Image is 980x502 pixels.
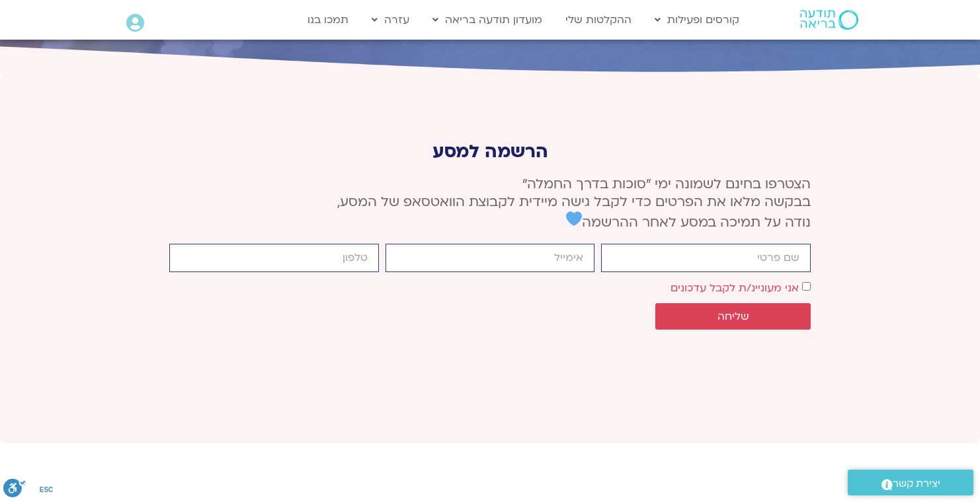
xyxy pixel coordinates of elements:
[601,244,811,272] input: שם פרטי
[893,475,940,493] span: יצירת קשר
[566,211,582,227] img: 💙
[566,213,811,231] span: נודה על תמיכה במסע לאחר ההרשמה
[655,303,811,330] button: שליחה
[169,244,379,272] input: מותר להשתמש רק במספרים ותווי טלפון (#, -, *, וכו').
[386,244,595,272] input: אימייל
[337,193,811,211] span: בבקשה מלאו את הפרטים כדי לקבל גישה מיידית לקבוצת הוואטסאפ של המסע,
[559,7,638,32] a: ההקלטות שלי
[169,175,811,231] p: הצטרפו בחינם לשמונה ימי ״סוכות בדרך החמלה״
[365,7,416,32] a: עזרה
[301,7,355,32] a: תמכו בנו
[648,7,746,32] a: קורסים ופעילות
[800,10,858,30] img: תודעה בריאה
[717,310,749,322] span: שליחה
[848,470,973,495] a: יצירת קשר
[426,7,549,32] a: מועדון תודעה בריאה
[169,244,811,336] form: טופס חדש
[169,141,811,162] p: הרשמה למסע
[671,281,799,295] label: אני מעוניינ/ת לקבל עדכונים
